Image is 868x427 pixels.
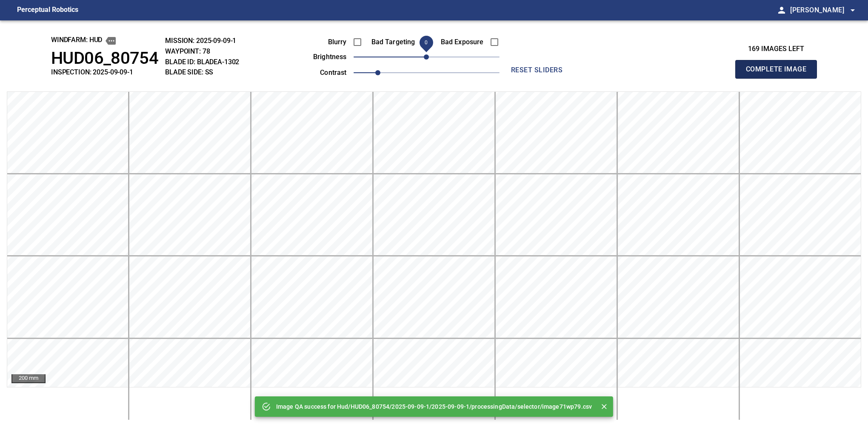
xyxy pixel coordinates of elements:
h2: WAYPOINT: 78 [165,47,239,55]
label: contrast [299,69,347,76]
button: Close [599,401,610,412]
span: 0 [425,40,428,46]
span: [PERSON_NAME] [790,4,858,16]
span: Complete Image [745,63,808,75]
span: arrow_drop_down [848,5,858,15]
label: Blurry [299,39,347,46]
span: person [777,5,787,15]
h3: 169 images left [735,45,817,53]
h2: BLADE SIDE: SS [165,68,239,76]
button: reset sliders [503,62,571,79]
h2: INSPECTION: 2025-09-09-1 [51,68,158,76]
button: [PERSON_NAME] [787,2,858,19]
button: Complete Image [735,60,817,79]
h2: BLADE ID: bladeA-1302 [165,58,239,66]
p: Image QA success for Hud/HUD06_80754/2025-09-09-1/2025-09-09-1/processingData/selector/image71wp7... [276,402,592,411]
label: brightness [299,54,347,60]
span: reset sliders [506,64,568,76]
label: Bad Targeting [368,39,415,46]
h2: windfarm: Hud [51,36,158,46]
h2: MISSION: 2025-09-09-1 [165,37,239,45]
figcaption: Perceptual Robotics [17,3,78,17]
h1: HUD06_80754 [51,48,158,68]
label: Bad Exposure [436,39,484,46]
button: copy message details [106,36,116,46]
